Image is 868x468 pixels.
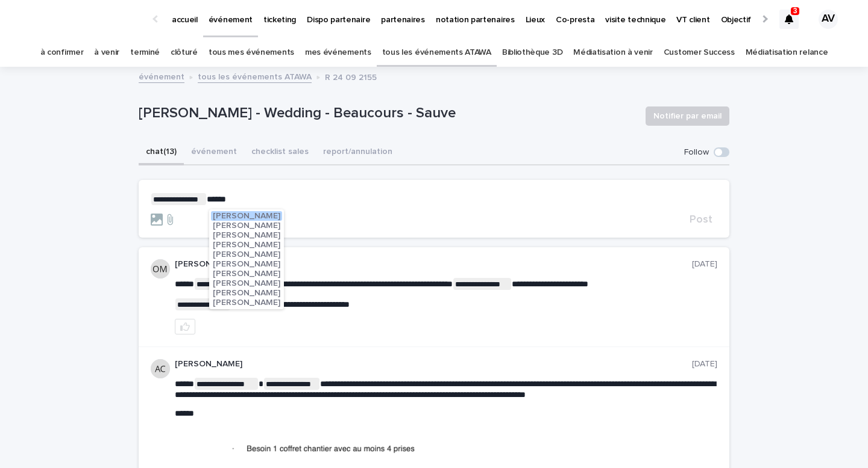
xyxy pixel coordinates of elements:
[746,38,828,67] a: Médiatisation relance
[211,288,282,298] button: [PERSON_NAME]
[211,211,282,221] button: [PERSON_NAME]
[24,7,141,31] img: Ls34BcGeRexTGTNfXpUC
[819,10,838,29] div: AV
[130,38,160,67] a: terminé
[653,110,722,122] span: Notifier par email
[211,259,282,269] button: [PERSON_NAME]
[213,241,280,249] span: [PERSON_NAME]
[692,259,717,269] p: [DATE]
[244,140,316,165] button: checklist sales
[213,231,280,239] span: [PERSON_NAME]
[646,106,729,126] button: Notifier par email
[211,240,282,250] button: [PERSON_NAME]
[94,38,119,67] a: à venir
[211,250,282,259] button: [PERSON_NAME]
[211,279,282,288] button: [PERSON_NAME]
[171,38,198,67] a: clôturé
[184,140,244,165] button: événement
[325,70,377,83] p: R 24 09 2155
[690,214,712,225] span: Post
[213,260,280,268] span: [PERSON_NAME]
[213,250,280,259] span: [PERSON_NAME]
[664,38,735,67] a: Customer Success
[684,147,709,158] p: Follow
[213,289,280,297] span: [PERSON_NAME]
[213,221,280,230] span: [PERSON_NAME]
[211,230,282,240] button: [PERSON_NAME]
[692,359,717,369] p: [DATE]
[213,298,280,307] span: [PERSON_NAME]
[211,221,282,230] button: [PERSON_NAME]
[305,38,371,67] a: mes événements
[175,319,195,334] button: like this post
[316,140,400,165] button: report/annulation
[213,269,280,278] span: [PERSON_NAME]
[211,298,282,307] button: [PERSON_NAME]
[198,69,312,83] a: tous les événements ATAWA
[213,279,280,288] span: [PERSON_NAME]
[175,259,692,269] p: [PERSON_NAME]
[211,269,282,279] button: [PERSON_NAME]
[502,38,562,67] a: Bibliothèque 3D
[779,10,799,29] div: 3
[40,38,84,67] a: à confirmer
[209,38,294,67] a: tous mes événements
[685,214,717,225] button: Post
[573,38,653,67] a: Médiatisation à venir
[139,105,636,122] p: [PERSON_NAME] - Wedding - Beaucours - Sauve
[139,140,184,165] button: chat (13)
[175,359,692,369] p: [PERSON_NAME]
[382,38,491,67] a: tous les événements ATAWA
[213,212,280,220] span: [PERSON_NAME]
[793,7,797,15] p: 3
[139,69,184,83] a: événement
